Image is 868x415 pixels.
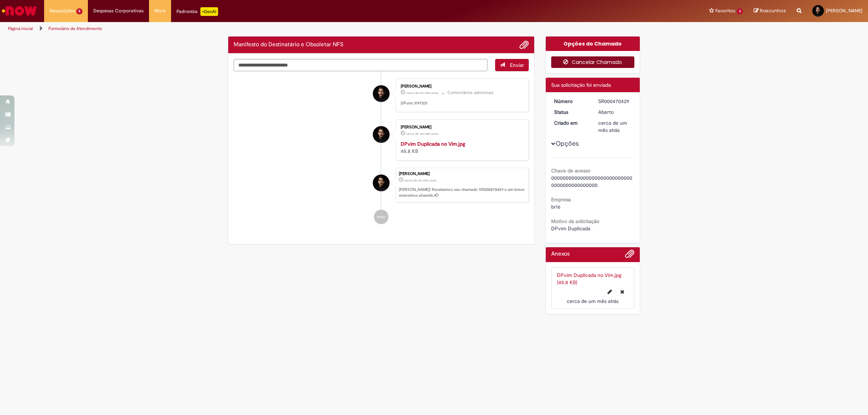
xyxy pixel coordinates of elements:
[48,26,102,31] a: Formulário de Atendimento
[76,8,82,14] span: 5
[234,168,529,202] li: Pedro Lucas Braga Gomes
[1,4,38,18] img: ServiceNow
[8,26,33,31] a: Página inicial
[551,204,561,210] span: br16
[598,120,627,133] time: 28/07/2025 14:01:18
[234,71,529,231] ul: Histórico de tíquete
[510,62,524,68] span: Enviar
[551,251,570,257] h2: Anexos
[406,132,438,136] span: cerca de um mês atrás
[200,7,218,16] p: +GenAi
[760,7,786,14] span: Rascunhos
[373,85,390,102] div: Pedro Lucas Braga Gomes
[557,279,621,293] a: DPvim Duplicada no Vim.jpg (45.8 KB)
[598,108,632,116] div: Aberto
[399,172,525,176] div: [PERSON_NAME]
[404,178,437,183] span: cerca de um mês atrás
[401,140,521,155] div: 45.8 KB
[549,98,593,105] dt: Número
[826,8,863,14] span: [PERSON_NAME]
[598,119,632,134] div: 28/07/2025 14:01:18
[401,100,521,106] p: DPvim 3197031
[551,218,599,224] b: Motivo da solicitação
[715,7,735,14] span: Favoritos
[373,175,390,191] div: Pedro Lucas Braga Gomes
[401,125,521,129] div: [PERSON_NAME]
[546,37,640,51] div: Opções do Chamado
[616,293,629,305] button: Excluir DPvim Duplicada no Vim.jpg
[404,178,437,183] time: 28/07/2025 14:01:18
[551,56,635,68] button: Cancelar Chamado
[176,7,218,16] div: Padroniza
[154,7,166,14] span: More
[598,98,632,105] div: SR000470429
[551,196,571,203] b: Empresa
[50,7,75,14] span: Requisições
[625,249,634,262] button: Adicionar anexos
[551,82,611,88] span: Sua solicitação foi enviada
[373,126,390,143] div: Pedro Lucas Braga Gomes
[737,8,743,14] span: 3
[495,59,529,71] button: Enviar
[567,305,618,312] span: cerca de um mês atrás
[567,305,618,312] time: 28/07/2025 14:02:24
[549,108,593,116] dt: Status
[234,42,344,48] h2: Manifesto do Destinatário e Obsoletar NFS Histórico de tíquete
[519,40,529,50] button: Adicionar anexos
[399,187,525,198] p: [PERSON_NAME]! Recebemos seu chamado SR000470429 e em breve estaremos atuando.
[93,7,144,14] span: Despesas Corporativas
[598,120,627,133] span: cerca de um mês atrás
[549,119,593,127] dt: Criado em
[551,225,590,232] span: DPvim Duplicada
[557,271,629,279] img: DPvim Duplicada no Vim.jpg
[551,167,590,174] b: Chave de acesso
[754,8,786,14] a: Rascunhos
[406,132,438,136] time: 28/07/2025 14:02:24
[5,22,573,35] ul: Trilhas de página
[234,59,488,72] textarea: Digite sua mensagem aqui...
[406,91,438,95] span: cerca de um mês atrás
[406,91,438,95] time: 28/07/2025 14:02:31
[551,175,632,188] span: 00000000000000000000000000000000000000000000
[401,84,521,89] div: [PERSON_NAME]
[447,90,494,96] small: Comentários adicionais
[603,293,616,305] button: Editar nome de arquivo DPvim Duplicada no Vim.jpg
[401,141,465,147] a: DPvim Duplicada no Vim.jpg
